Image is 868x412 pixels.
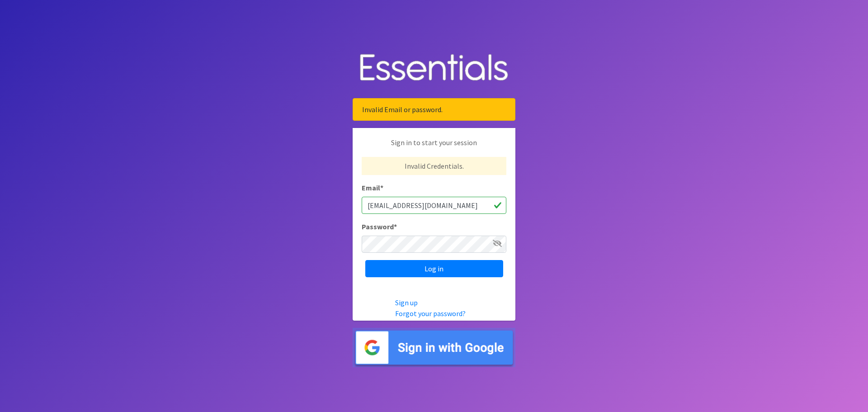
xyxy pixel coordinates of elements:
[365,260,503,277] input: Log in
[380,183,383,192] abbr: required
[353,45,515,91] img: Human Essentials
[394,222,397,231] abbr: required
[395,309,466,318] a: Forgot your password?
[353,98,515,121] div: Invalid Email or password.
[362,182,383,193] label: Email
[395,298,418,307] a: Sign up
[362,157,506,175] p: Invalid Credentials.
[362,221,397,232] label: Password
[362,137,506,157] p: Sign in to start your session
[353,328,515,367] img: Sign in with Google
